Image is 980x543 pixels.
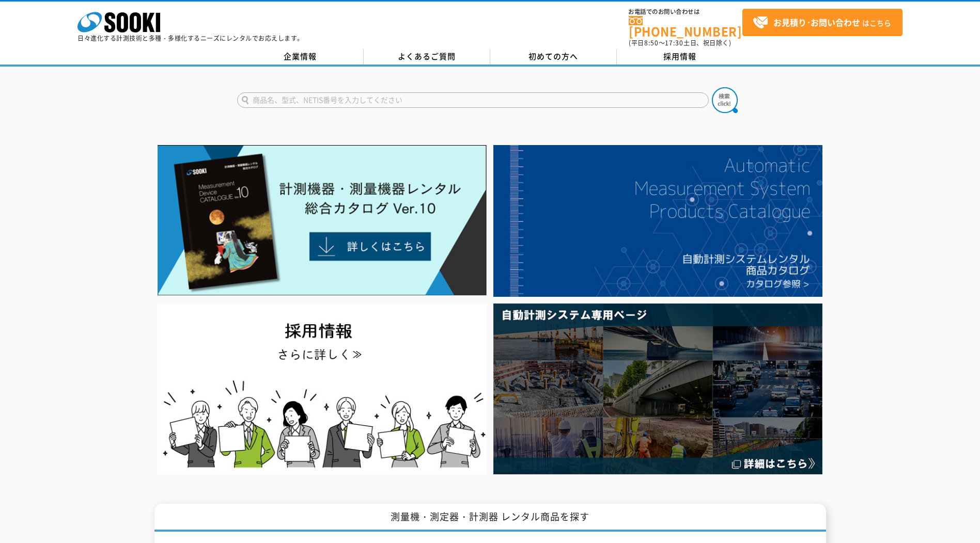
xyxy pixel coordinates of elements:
span: 初めての方へ [528,51,578,62]
span: 17:30 [665,38,683,47]
a: 企業情報 [237,49,364,65]
img: btn_search.png [712,87,738,113]
p: 日々進化する計測技術と多種・多様化するニーズにレンタルでお応えします。 [77,35,304,41]
a: 初めての方へ [490,49,617,65]
img: 自動計測システムカタログ [493,145,822,297]
img: 自動計測システム専用ページ [493,304,822,474]
a: 採用情報 [617,49,743,65]
span: お電話でのお問い合わせは [629,9,742,15]
a: よくあるご質問 [364,49,490,65]
img: Catalog Ver10 [158,145,487,296]
a: [PHONE_NUMBER] [629,16,742,37]
span: (平日 ～ 土日、祝日除く) [629,38,731,47]
a: お見積り･お問い合わせはこちら [742,9,903,36]
strong: お見積り･お問い合わせ [773,16,860,28]
span: 8:50 [644,38,659,47]
img: SOOKI recruit [158,304,487,474]
span: はこちら [753,15,891,30]
h1: 測量機・測定器・計測器 レンタル商品を探す [154,504,826,532]
input: 商品名、型式、NETIS番号を入力してください [237,92,709,108]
